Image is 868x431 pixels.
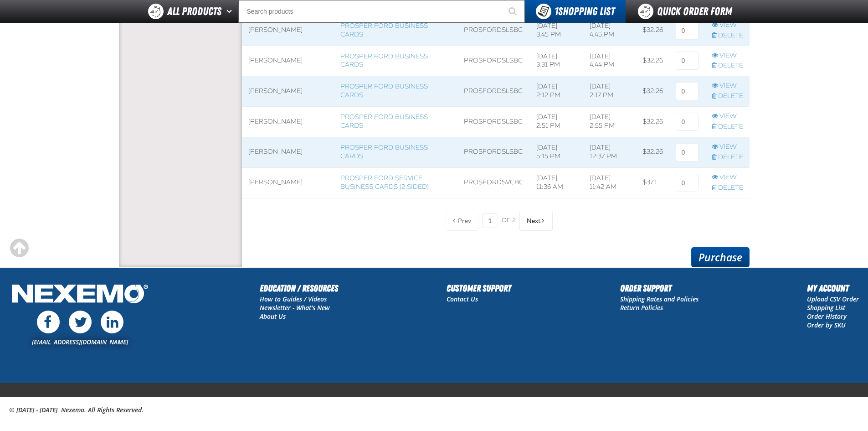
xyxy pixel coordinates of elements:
[583,76,636,107] td: [DATE] 2:17 PM
[807,303,845,312] a: Shopping List
[620,281,699,295] h2: Order Support
[712,123,743,131] a: Delete row action
[676,174,699,192] input: 0
[712,52,743,60] a: View row action
[32,338,128,346] a: [EMAIL_ADDRESS][DOMAIN_NAME]
[676,21,699,40] input: 0
[527,217,540,224] span: Next Page
[260,312,286,321] a: About Us
[676,82,699,100] input: 0
[260,295,327,303] a: How to Guides / Videos
[242,167,334,198] td: [PERSON_NAME]
[519,211,553,231] button: Next Page
[340,52,428,69] a: Prosper Ford Business Cards
[502,217,516,225] span: of 2
[712,112,743,121] a: View row action
[807,312,847,321] a: Order History
[712,82,743,90] a: View row action
[340,113,428,130] a: Prosper Ford Business Cards
[636,15,669,46] td: $32.26
[807,281,859,295] h2: My Account
[530,76,583,107] td: [DATE] 2:12 PM
[260,281,338,295] h2: Education / Resources
[712,153,743,162] a: Delete row action
[482,213,498,228] input: Current page number
[457,167,530,198] td: ProsFordSvcBC
[457,15,530,46] td: ProsFordSlsBC
[167,3,221,20] span: All Products
[620,303,663,312] a: Return Policies
[712,173,743,182] a: View row action
[530,46,583,76] td: [DATE] 3:31 PM
[530,107,583,137] td: [DATE] 2:51 PM
[260,303,330,312] a: Newsletter - What's New
[242,76,334,107] td: [PERSON_NAME]
[712,184,743,192] a: Delete row action
[636,137,669,167] td: $32.26
[583,107,636,137] td: [DATE] 2:55 PM
[712,92,743,101] a: Delete row action
[583,15,636,46] td: [DATE] 4:45 PM
[620,295,699,303] a: Shipping Rates and Policies
[340,22,428,38] a: Prosper Ford Business Cards
[583,46,636,76] td: [DATE] 4:44 PM
[636,107,669,137] td: $32.26
[691,247,750,267] a: Purchase
[807,295,859,303] a: Upload CSV Order
[530,167,583,198] td: [DATE] 11:36 AM
[457,76,530,107] td: ProsFordSlsBC
[242,137,334,167] td: [PERSON_NAME]
[676,113,699,131] input: 0
[340,174,429,191] a: Prosper Ford Service Business Cards (2 Sided)
[242,46,334,76] td: [PERSON_NAME]
[636,46,669,76] td: $32.26
[530,137,583,167] td: [DATE] 5:15 PM
[457,107,530,137] td: ProsFordSlsBC
[9,281,151,308] img: Nexemo Logo
[712,21,743,30] a: View row action
[583,167,636,198] td: [DATE] 11:42 AM
[242,15,334,46] td: [PERSON_NAME]
[340,144,428,160] a: Prosper Ford Business Cards
[447,281,511,295] h2: Customer Support
[676,52,699,70] input: 0
[712,62,743,70] a: Delete row action
[340,83,428,99] a: Prosper Ford Business Cards
[555,5,615,18] span: Shopping List
[636,76,669,107] td: $32.26
[712,143,743,151] a: View row action
[9,238,29,258] div: Scroll to the top
[530,15,583,46] td: [DATE] 3:45 PM
[447,295,478,303] a: Contact Us
[636,167,669,198] td: $37.1
[457,137,530,167] td: ProsFordSlsBC
[583,137,636,167] td: [DATE] 12:37 PM
[457,46,530,76] td: ProsFordSlsBC
[242,107,334,137] td: [PERSON_NAME]
[712,31,743,40] a: Delete row action
[676,143,699,161] input: 0
[807,321,846,329] a: Order by SKU
[555,5,558,18] strong: 1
